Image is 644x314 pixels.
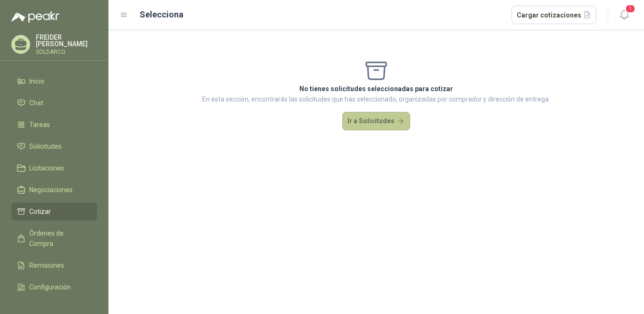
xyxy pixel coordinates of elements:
[36,34,97,47] p: FREIDER [PERSON_NAME]
[512,6,597,25] button: Cargar cotizaciones
[202,84,550,94] p: No tienes solicitudes seleccionadas para cotizar
[616,7,633,24] button: 1
[11,256,97,274] a: Remisiones
[342,112,410,131] button: Ir a Solicitudes
[36,49,97,55] p: SOLDARCO
[29,76,44,86] span: Inicio
[140,8,183,21] h2: Selecciona
[625,4,636,13] span: 1
[11,224,97,253] a: Órdenes de Compra
[29,119,50,130] span: Tareas
[11,94,97,112] a: Chat
[11,181,97,199] a: Negociaciones
[29,206,51,217] span: Cotizar
[11,203,97,221] a: Cotizar
[29,163,64,173] span: Licitaciones
[11,11,59,23] img: Logo peakr
[11,159,97,177] a: Licitaciones
[29,260,64,271] span: Remisiones
[29,185,73,195] span: Negociaciones
[29,141,62,152] span: Solicitudes
[202,94,550,104] p: En esta sección, encontrarás las solicitudes que has seleccionado, organizadas por comprador y di...
[29,98,43,108] span: Chat
[29,282,71,292] span: Configuración
[11,278,97,296] a: Configuración
[29,228,88,249] span: Órdenes de Compra
[11,137,97,155] a: Solicitudes
[11,116,97,134] a: Tareas
[11,72,97,90] a: Inicio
